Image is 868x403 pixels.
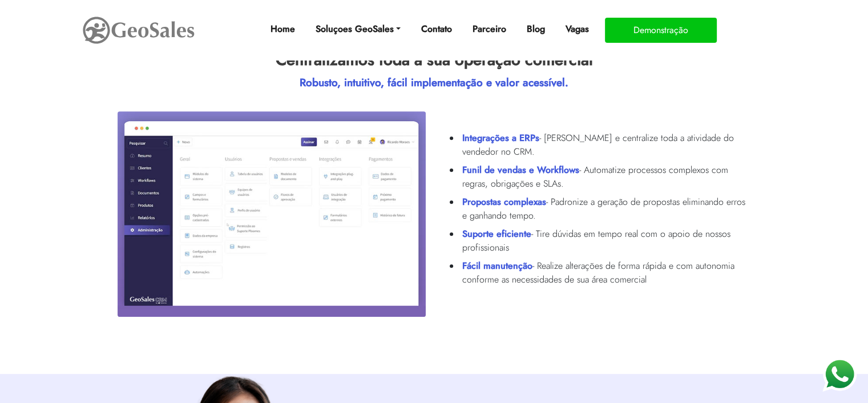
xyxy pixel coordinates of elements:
[118,111,426,316] img: Inteligência Comercial
[468,18,511,41] a: Parceiro
[462,163,579,176] spam: Funil de vendas e Workflows
[460,225,749,257] li: - Tire dúvidas em tempo real com o apoio de nossos profissionais
[460,193,749,225] li: - Padronize a geração de propostas eliminando erros e ganhando tempo.
[310,18,405,41] a: Soluçoes GeoSales
[300,75,568,90] spam: Robusto, intuitivo, fácil implementação e valor acessível.
[605,18,717,43] button: Demonstração
[460,257,749,289] li: - Realize alterações de forma rápida e com autonomia conforme as necessidades de sua área comercial
[460,161,749,193] li: - Automatize processos complexos com regras, obrigações e SLAs.
[462,227,531,240] spam: Suporte eficiente
[417,18,457,41] a: Contato
[822,357,857,392] img: WhatsApp
[82,14,196,46] img: GeoSales
[522,18,550,41] a: Blog
[462,131,539,144] spam: Integrações a ERPs
[561,18,594,41] a: Vagas
[462,259,532,272] spam: Fácil manutenção
[462,195,546,208] spam: Propostas complexas
[460,129,749,161] li: - [PERSON_NAME] e centralize toda a atividade do vendedor no CRM.
[265,18,299,41] a: Home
